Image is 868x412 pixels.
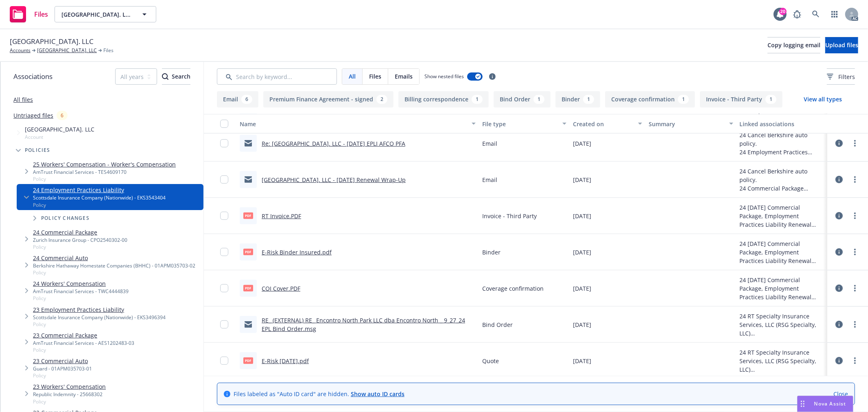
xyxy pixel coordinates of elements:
[217,91,258,107] button: Email
[33,254,195,262] a: 24 Commercial Auto
[740,148,824,156] div: 24 Employment Practices Liability
[678,95,689,104] div: 1
[220,212,228,220] input: Toggle Row Selected
[240,120,467,128] div: Name
[262,140,405,147] a: Re: [GEOGRAPHIC_DATA]. LLC - [DATE] EPLI AFCO PFA
[262,357,309,365] a: E-Risk [DATE].pdf
[55,6,156,22] button: [GEOGRAPHIC_DATA]. LLC
[533,95,544,104] div: 1
[33,269,195,276] span: Policy
[573,248,591,256] span: [DATE]
[797,396,853,412] button: Nova Assist
[234,390,404,398] span: Files labeled as "Auto ID card" are hidden.
[33,398,106,405] span: Policy
[33,243,127,250] span: Policy
[220,357,228,365] input: Toggle Row Selected
[33,346,134,353] span: Policy
[33,194,166,201] div: Scottsdale Insurance Company (Nationwide) - EKS3543404
[573,284,591,293] span: [DATE]
[573,212,591,220] span: [DATE]
[740,239,824,265] div: 24 [DATE] Commercial Package, Employment Practices Liability Renewal
[555,91,600,107] button: Binder
[220,320,228,329] input: Toggle Row Selected
[220,284,228,292] input: Toggle Row Selected
[494,91,551,107] button: Bind Order
[850,138,860,148] a: more
[482,320,513,329] span: Bind Order
[262,248,332,256] a: E-Risk Binder Insured.pdf
[220,120,228,128] input: Select all
[740,120,824,128] div: Linked associations
[570,114,645,134] button: Created on
[33,314,166,321] div: Scottsdale Insurance Company (Nationwide) - EKS3496394
[482,139,497,148] span: Email
[482,284,544,293] span: Coverage confirmation
[850,247,860,257] a: more
[33,365,92,372] div: Guard - 01APM035703-01
[479,114,570,134] button: File type
[827,72,855,81] span: Filters
[33,237,127,243] div: Zurich Insurance Group - CPO2540302-00
[33,391,106,398] div: Republic Indemnity - 25668302
[262,285,300,292] a: COI Cover.PDF
[25,125,94,134] span: [GEOGRAPHIC_DATA]. LLC
[236,114,479,134] button: Name
[33,372,92,379] span: Policy
[162,69,190,84] div: Search
[13,111,53,120] a: Untriaged files
[220,175,228,184] input: Toggle Row Selected
[765,95,776,104] div: 1
[808,6,824,22] a: Search
[740,312,824,337] div: 24 RT Specialty Insurance Services, LLC (RSG Specialty, LLC)
[25,148,50,153] span: Policies
[827,68,855,85] button: Filters
[351,390,404,398] a: Show auto ID cards
[34,11,48,18] span: Files
[838,72,855,81] span: Filters
[814,400,846,407] span: Nova Assist
[13,96,33,103] a: All files
[573,175,591,184] span: [DATE]
[767,41,820,49] span: Copy logging email
[850,175,860,184] a: more
[395,72,413,81] span: Emails
[482,212,537,220] span: Invoice - Third Party
[10,36,94,47] span: [GEOGRAPHIC_DATA]. LLC
[779,8,787,15] div: 20
[573,320,591,329] span: [DATE]
[789,6,805,22] a: Report a Bug
[649,120,724,128] div: Summary
[573,357,591,365] span: [DATE]
[850,356,860,366] a: more
[573,120,633,128] div: Created on
[243,357,253,364] span: pdf
[33,288,129,295] div: AmTrust Financial Services - TWC4444839
[33,186,166,194] a: 24 Employment Practices Liability
[826,6,843,22] a: Switch app
[33,382,106,391] a: 23 Workers' Compensation
[243,249,253,255] span: pdf
[573,139,591,148] span: [DATE]
[700,91,783,107] button: Invoice - Third Party
[220,139,228,147] input: Toggle Row Selected
[33,321,166,328] span: Policy
[740,276,824,301] div: 24 [DATE] Commercial Package, Employment Practices Liability Renewal
[243,213,253,219] span: PDF
[41,216,90,221] span: Policy changes
[103,47,114,54] span: Files
[61,10,132,19] span: [GEOGRAPHIC_DATA]. LLC
[263,91,394,107] button: Premium Finance Agreement - signed
[645,114,736,134] button: Summary
[737,114,827,134] button: Linked associations
[57,111,68,120] div: 6
[37,47,97,54] a: [GEOGRAPHIC_DATA]. LLC
[25,134,94,140] span: Account
[740,131,824,148] div: 24 Cancel Berkshire auto policy.
[220,248,228,256] input: Toggle Row Selected
[33,169,176,175] div: AmTrust Financial Services - TES4609170
[472,95,483,104] div: 1
[482,248,501,256] span: Binder
[833,390,848,398] a: Close
[740,203,824,229] div: 24 [DATE] Commercial Package, Employment Practices Liability Renewal
[482,357,499,365] span: Quote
